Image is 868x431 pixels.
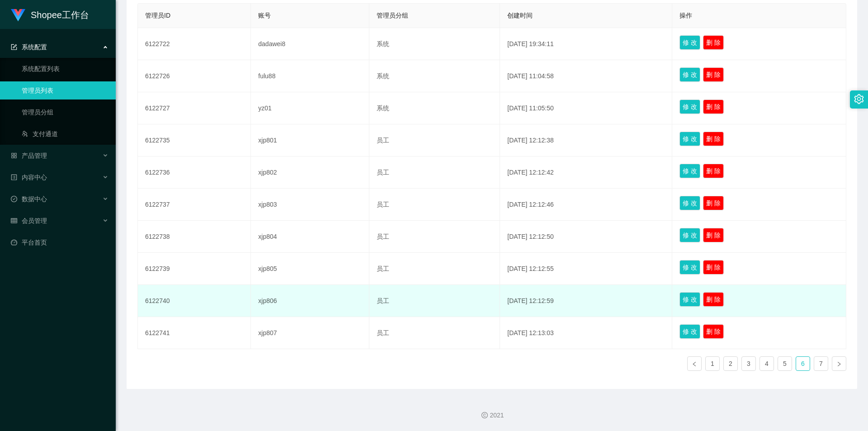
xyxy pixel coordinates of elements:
button: 修 改 [679,67,700,82]
td: xjp807 [251,317,369,349]
span: [DATE] 12:12:46 [507,201,553,208]
button: 删 除 [703,324,724,339]
td: xjp804 [251,221,369,253]
li: 上一页 [687,356,702,371]
span: 内容中心 [11,174,47,181]
td: 系统 [369,28,500,60]
button: 修 改 [679,228,700,242]
i: 图标: right [836,361,842,367]
td: 6122738 [138,221,251,253]
a: Shopee工作台 [11,11,89,18]
td: xjp801 [251,124,369,156]
button: 删 除 [703,164,724,178]
a: 5 [778,357,792,370]
td: yz01 [251,92,369,124]
button: 删 除 [703,35,724,50]
button: 修 改 [679,99,700,114]
td: 6122739 [138,253,251,285]
i: 图标: copyright [481,412,488,418]
button: 删 除 [703,228,724,242]
a: 管理员分组 [22,103,108,121]
button: 删 除 [703,292,724,307]
td: 员工 [369,221,500,253]
td: 员工 [369,253,500,285]
span: [DATE] 12:12:55 [507,265,553,272]
li: 3 [741,356,756,371]
button: 删 除 [703,99,724,114]
button: 删 除 [703,132,724,146]
td: 员工 [369,124,500,156]
i: 图标: appstore-o [11,152,17,159]
a: 系统配置列表 [22,60,108,78]
a: 7 [814,357,828,370]
td: 6122736 [138,156,251,189]
button: 修 改 [679,324,700,339]
span: [DATE] 12:13:03 [507,329,553,336]
img: logo.9652507e.png [11,9,25,22]
li: 6 [796,356,810,371]
td: 员工 [369,189,500,221]
td: 6122722 [138,28,251,60]
span: 会员管理 [11,217,47,224]
a: 2 [724,357,737,370]
td: fulu88 [251,60,369,92]
a: 6 [796,357,810,370]
td: 员工 [369,285,500,317]
li: 1 [705,356,720,371]
td: 系统 [369,92,500,124]
div: 2021 [123,411,861,420]
span: 管理员ID [145,12,170,19]
td: 6122737 [138,189,251,221]
span: [DATE] 12:12:50 [507,233,553,240]
span: [DATE] 12:12:59 [507,297,553,304]
td: xjp802 [251,156,369,189]
a: 图标: usergroup-add-o支付通道 [22,125,108,143]
a: 1 [706,357,719,370]
button: 修 改 [679,196,700,210]
h1: Shopee工作台 [31,0,89,29]
span: 创建时间 [507,12,533,19]
span: 产品管理 [11,152,47,159]
span: 数据中心 [11,195,47,203]
button: 删 除 [703,196,724,210]
span: 操作 [679,12,692,19]
button: 修 改 [679,132,700,146]
td: 6122740 [138,285,251,317]
li: 7 [814,356,828,371]
i: 图标: check-circle-o [11,196,17,202]
i: 图标: form [11,44,17,50]
a: 图标: dashboard平台首页 [11,233,108,251]
button: 删 除 [703,260,724,275]
td: 员工 [369,317,500,349]
span: [DATE] 12:12:38 [507,137,553,144]
a: 4 [760,357,774,370]
td: xjp806 [251,285,369,317]
td: 6122726 [138,60,251,92]
i: 图标: setting [854,94,864,104]
a: 3 [742,357,755,370]
i: 图标: profile [11,174,17,180]
li: 2 [723,356,738,371]
td: xjp803 [251,189,369,221]
button: 修 改 [679,292,700,307]
i: 图标: table [11,218,17,224]
button: 修 改 [679,164,700,178]
td: 6122727 [138,92,251,124]
td: 6122735 [138,124,251,156]
span: 系统配置 [11,43,47,51]
button: 修 改 [679,260,700,275]
td: xjp805 [251,253,369,285]
span: 账号 [258,12,271,19]
td: 员工 [369,156,500,189]
a: 管理员列表 [22,81,108,99]
button: 删 除 [703,67,724,82]
td: dadawei8 [251,28,369,60]
td: 系统 [369,60,500,92]
li: 4 [759,356,774,371]
span: [DATE] 11:05:50 [507,104,553,112]
span: [DATE] 11:04:58 [507,72,553,80]
td: 6122741 [138,317,251,349]
li: 5 [778,356,792,371]
button: 修 改 [679,35,700,50]
span: 管理员分组 [377,12,408,19]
